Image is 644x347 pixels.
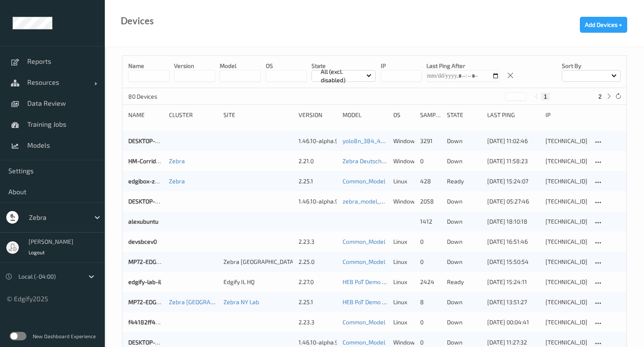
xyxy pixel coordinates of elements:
[393,237,414,246] p: linux
[223,298,259,305] a: Zebra NY Lab
[545,157,587,165] div: [TECHNICAL_ID]
[447,157,482,165] p: down
[487,338,539,347] div: [DATE] 11:27:32
[128,258,172,265] a: MP72-EDGE7762
[128,177,167,185] a: edgibox-zebra
[487,111,539,119] div: Last Ping
[487,278,539,286] div: [DATE] 15:24:11
[169,111,218,119] div: Cluster
[169,157,185,164] a: Zebra
[121,17,154,25] div: Devices
[343,318,385,326] a: Common_Model
[299,258,337,266] div: 2.25.0
[299,338,337,347] div: 1.46.10-alpha.9-zebra_cape_town
[343,298,399,305] a: HEB PoT Demo Model
[545,237,587,246] div: [TECHNICAL_ID]
[128,298,174,305] a: MP72-EDGE46bb
[426,62,500,70] p: Last Ping After
[393,318,414,326] p: linux
[299,197,337,206] div: 1.46.10-alpha.9-zebra_cape_town
[487,318,539,326] div: [DATE] 00:04:41
[169,177,185,185] a: Zebra
[128,339,179,346] a: DESKTOP-U1D5Q6T
[381,62,422,70] p: IP
[299,137,337,145] div: 1.46.10-alpha.9-zebra_cape_town
[128,218,158,225] a: alexubuntu
[545,298,587,306] div: [TECHNICAL_ID]
[420,111,441,119] div: Samples
[420,177,441,185] div: 428
[596,93,604,100] button: 2
[487,157,539,165] div: [DATE] 11:58:23
[128,111,163,119] div: Name
[447,217,482,226] p: down
[169,298,241,305] a: Zebra [GEOGRAPHIC_DATA]
[545,177,587,185] div: [TECHNICAL_ID]
[487,177,539,185] div: [DATE] 15:24:07
[447,111,482,119] div: State
[299,278,337,286] div: 2.27.0
[343,198,422,205] a: zebra_model_ultra_detector3
[128,318,165,326] a: f44182ff4081
[223,258,293,266] div: Zebra [GEOGRAPHIC_DATA]
[393,177,414,185] p: linux
[487,217,539,226] div: [DATE] 18:10:18
[128,92,191,101] p: 80 Devices
[220,62,261,70] p: model
[128,157,171,164] a: HM-Corridor-P2
[420,237,441,246] div: 0
[580,17,627,33] button: Add Devices +
[447,177,482,185] p: ready
[447,237,482,246] p: down
[128,62,169,70] p: Name
[420,137,441,145] div: 3291
[447,298,482,306] p: down
[393,278,414,286] p: linux
[545,137,587,145] div: [TECHNICAL_ID]
[393,298,414,306] p: linux
[545,338,587,347] div: [TECHNICAL_ID]
[343,339,385,346] a: Common_Model
[318,68,367,84] p: All (excl. disabled)
[447,278,482,286] p: ready
[420,278,441,286] div: 2424
[447,338,482,347] p: down
[487,197,539,206] div: [DATE] 05:27:46
[299,298,337,306] div: 2.25.1
[299,237,337,246] div: 2.23.3
[420,298,441,306] div: 8
[393,111,414,119] div: OS
[128,278,161,285] a: edgify-lab-il
[447,197,482,206] p: down
[174,62,215,70] p: version
[420,217,441,226] div: 1412
[447,137,482,145] p: down
[545,278,587,286] div: [TECHNICAL_ID]
[420,197,441,206] div: 2058
[393,197,414,206] p: windows
[545,258,587,266] div: [TECHNICAL_ID]
[299,111,337,119] div: version
[266,62,307,70] p: OS
[420,258,441,266] div: 0
[420,338,441,347] div: 0
[487,137,539,145] div: [DATE] 11:02:46
[128,198,178,205] a: DESKTOP-BI8D2E0
[447,318,482,326] p: down
[223,278,293,286] div: Edgify IL HQ
[562,62,621,70] p: Sort by
[541,93,550,100] button: 1
[128,238,157,245] a: devsbcev0
[545,318,587,326] div: [TECHNICAL_ID]
[299,157,337,165] div: 2.21.0
[545,197,587,206] div: [TECHNICAL_ID]
[343,238,385,245] a: Common_Model
[420,318,441,326] div: 0
[299,177,337,185] div: 2.25.1
[545,217,587,226] div: [TECHNICAL_ID]
[343,177,385,185] a: Common_Model
[343,258,385,265] a: Common_Model
[343,157,518,164] a: Zebra Deutsche Telekom Demo [DATE] (v2) [DATE] 15:18 Auto Save
[312,62,376,70] p: State
[487,258,539,266] div: [DATE] 15:50:54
